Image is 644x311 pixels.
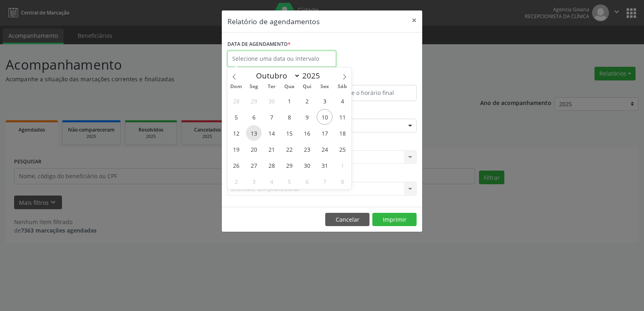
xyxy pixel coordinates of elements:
[317,109,332,125] span: Outubro 10, 2025
[317,125,332,141] span: Outubro 17, 2025
[227,16,320,27] h5: Relatório de agendamentos
[281,173,297,189] span: Novembro 5, 2025
[324,72,417,85] label: ATÉ
[264,157,279,173] span: Outubro 28, 2025
[264,141,279,157] span: Outubro 21, 2025
[281,157,297,173] span: Outubro 29, 2025
[317,157,332,173] span: Outubro 31, 2025
[324,85,417,101] input: Selecione o horário final
[372,213,417,227] button: Imprimir
[264,173,279,189] span: Novembro 4, 2025
[334,109,350,125] span: Outubro 11, 2025
[252,70,300,81] select: Month
[228,173,244,189] span: Novembro 2, 2025
[246,93,262,109] span: Setembro 29, 2025
[264,125,279,141] span: Outubro 14, 2025
[228,141,244,157] span: Outubro 19, 2025
[299,141,315,157] span: Outubro 23, 2025
[281,84,298,89] span: Qua
[317,141,332,157] span: Outubro 24, 2025
[264,93,279,109] span: Setembro 30, 2025
[246,157,262,173] span: Outubro 27, 2025
[281,109,297,125] span: Outubro 8, 2025
[246,125,262,141] span: Outubro 13, 2025
[263,84,281,89] span: Ter
[246,173,262,189] span: Novembro 3, 2025
[317,173,332,189] span: Novembro 7, 2025
[299,157,315,173] span: Outubro 30, 2025
[299,125,315,141] span: Outubro 16, 2025
[228,109,244,125] span: Outubro 5, 2025
[264,109,279,125] span: Outubro 7, 2025
[316,84,334,89] span: Sex
[299,173,315,189] span: Novembro 6, 2025
[334,125,350,141] span: Outubro 18, 2025
[406,10,422,30] button: Close
[228,157,244,173] span: Outubro 26, 2025
[246,141,262,157] span: Outubro 20, 2025
[228,93,244,109] span: Setembro 28, 2025
[334,84,351,89] span: Sáb
[281,93,297,109] span: Outubro 1, 2025
[334,141,350,157] span: Outubro 25, 2025
[300,70,327,81] input: Year
[227,84,245,89] span: Dom
[227,38,291,51] label: DATA DE AGENDAMENTO
[325,213,369,227] button: Cancelar
[245,84,263,89] span: Seg
[281,125,297,141] span: Outubro 15, 2025
[298,84,316,89] span: Qui
[334,157,350,173] span: Novembro 1, 2025
[227,51,336,67] input: Selecione uma data ou intervalo
[334,93,350,109] span: Outubro 4, 2025
[228,125,244,141] span: Outubro 12, 2025
[299,109,315,125] span: Outubro 9, 2025
[281,141,297,157] span: Outubro 22, 2025
[334,173,350,189] span: Novembro 8, 2025
[299,93,315,109] span: Outubro 2, 2025
[317,93,332,109] span: Outubro 3, 2025
[246,109,262,125] span: Outubro 6, 2025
